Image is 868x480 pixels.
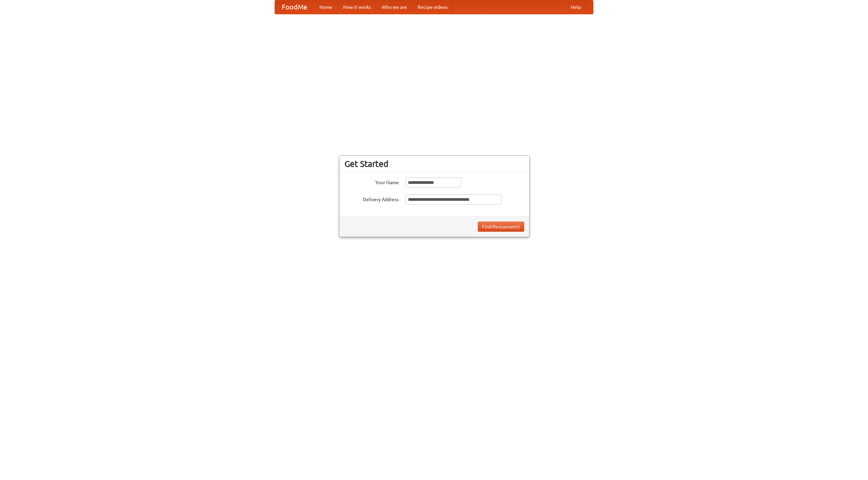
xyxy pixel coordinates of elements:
label: Delivery Address [344,194,399,203]
label: Your Name [344,177,399,186]
a: Recipe videos [412,0,453,14]
a: FoodMe [275,0,314,14]
button: Find Restaurants! [478,222,524,232]
a: Who we are [376,0,412,14]
h3: Get Started [344,159,524,169]
a: Home [314,0,338,14]
a: Help [565,0,586,14]
a: How it works [338,0,376,14]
